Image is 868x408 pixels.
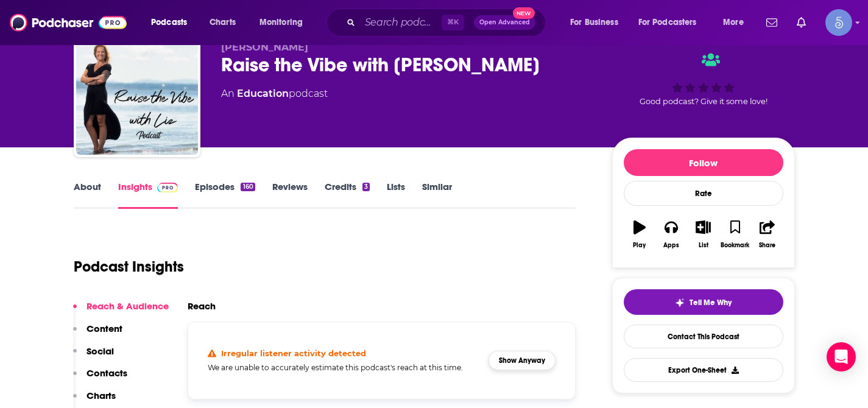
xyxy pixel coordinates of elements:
[624,325,783,348] a: Contact This Podcast
[251,13,319,32] button: open menu
[474,15,535,30] button: Open AdvancedNew
[825,9,852,36] button: Show profile menu
[699,242,708,249] div: List
[638,14,697,31] span: For Podcasters
[655,213,687,256] button: Apps
[624,149,783,176] button: Follow
[73,300,169,323] button: Reach & Audience
[624,289,783,315] button: tell me why sparkleTell Me Why
[751,213,783,256] button: Share
[10,11,127,34] img: Podchaser - Follow, Share and Rate Podcasts
[118,181,178,209] a: InsightsPodchaser Pro
[624,358,783,382] button: Export One-Sheet
[272,181,308,209] a: Reviews
[624,181,783,206] div: Rate
[442,15,464,30] span: ⌘ K
[259,14,303,31] span: Monitoring
[624,213,655,256] button: Play
[325,181,370,209] a: Credits3
[151,14,187,31] span: Podcasts
[221,348,366,358] h4: Irregular listener activity detected
[761,12,782,33] a: Show notifications dropdown
[675,298,685,308] img: tell me why sparkle
[387,181,405,209] a: Lists
[612,41,795,117] div: Good podcast? Give it some love!
[719,213,751,256] button: Bookmark
[360,13,442,32] input: Search podcasts, credits, & more...
[208,363,479,372] h5: We are unable to accurately estimate this podcast's reach at this time.
[86,367,127,379] p: Contacts
[633,242,646,249] div: Play
[687,213,719,256] button: List
[86,323,122,334] p: Content
[86,300,169,312] p: Reach & Audience
[827,342,856,371] div: Open Intercom Messenger
[73,367,127,390] button: Contacts
[195,181,255,209] a: Episodes160
[210,14,236,31] span: Charts
[723,14,744,31] span: More
[86,345,114,357] p: Social
[73,345,114,368] button: Social
[74,258,184,276] h1: Podcast Insights
[362,183,370,191] div: 3
[73,323,122,345] button: Content
[237,88,289,99] a: Education
[759,242,775,249] div: Share
[202,13,243,32] a: Charts
[570,14,618,31] span: For Business
[640,97,767,106] span: Good podcast? Give it some love!
[338,9,557,37] div: Search podcasts, credits, & more...
[241,183,255,191] div: 160
[143,13,203,32] button: open menu
[792,12,811,33] a: Show notifications dropdown
[513,7,535,19] span: New
[825,9,852,36] span: Logged in as Spiral5-G1
[221,41,308,53] span: [PERSON_NAME]
[562,13,633,32] button: open menu
[690,298,732,308] span: Tell Me Why
[715,13,759,32] button: open menu
[825,9,852,36] img: User Profile
[479,19,530,26] span: Open Advanced
[221,86,328,101] div: An podcast
[489,351,556,370] button: Show Anyway
[86,390,116,401] p: Charts
[663,242,679,249] div: Apps
[422,181,452,209] a: Similar
[74,181,101,209] a: About
[157,183,178,192] img: Podchaser Pro
[76,33,198,155] img: Raise the Vibe with Liz Podcast
[721,242,749,249] div: Bookmark
[188,300,216,312] h2: Reach
[630,13,715,32] button: open menu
